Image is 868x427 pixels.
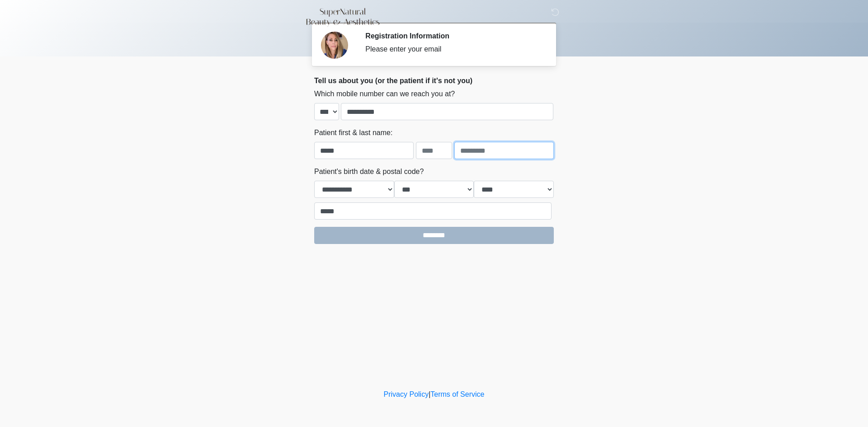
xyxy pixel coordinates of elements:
img: Supernatural Beauty by Brandi Logo [305,7,381,28]
a: Terms of Service [430,390,484,398]
label: Which mobile number can we reach you at? [314,89,455,99]
label: Patient first & last name: [314,127,392,138]
h2: Registration Information [365,32,540,40]
label: Patient's birth date & postal code? [314,166,424,177]
div: Please enter your email [365,44,540,55]
a: | [429,390,430,398]
img: Agent Avatar [321,32,348,59]
h2: Tell us about you (or the patient if it's not you) [314,76,554,85]
a: Privacy Policy [384,390,429,398]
